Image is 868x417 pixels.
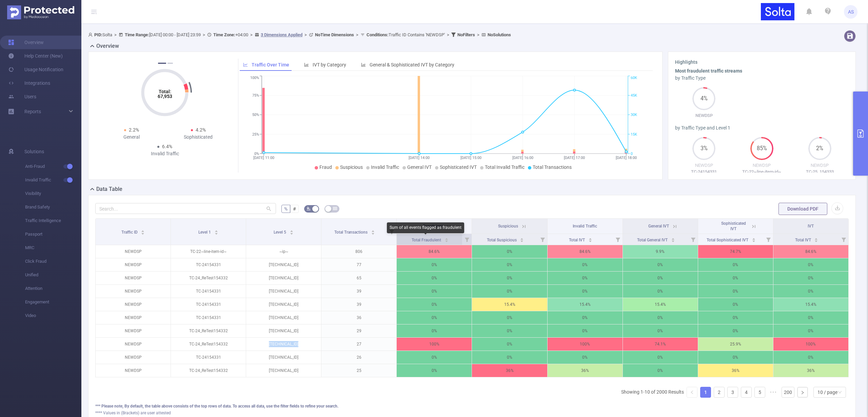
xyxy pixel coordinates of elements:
[472,272,547,284] p: 0%
[623,258,698,271] p: 0%
[512,156,533,160] tspan: [DATE] 16:00
[616,156,637,160] tspan: [DATE] 18:00
[25,241,81,255] span: MRC
[25,255,81,268] span: Click Fraud
[472,258,547,271] p: 0%
[488,32,511,37] b: No Solutions
[773,298,848,311] p: 15.4%
[397,245,472,258] p: 84.6%
[261,32,302,37] u: 3 Dimensions Applied
[412,238,442,242] span: Total Fraudulent
[397,364,472,377] p: 0%
[321,272,396,284] p: 65
[98,134,165,141] div: General
[246,298,321,311] p: [TECHNICAL_ID]
[838,390,842,395] i: icon: down
[25,173,81,187] span: Invalid Traffic
[321,324,396,337] p: 29
[733,168,791,175] p: TC-22~line-item-id~
[252,93,259,98] tspan: 75%
[687,387,697,398] li: Previous Page
[460,156,481,160] tspan: [DATE] 15:00
[621,387,684,398] li: Showing 1-10 of 2000 Results
[371,232,375,234] i: icon: caret-down
[246,285,321,298] p: [TECHNICAL_ID]
[445,237,449,241] div: Sort
[246,338,321,351] p: [TECHNICAL_ID]
[321,245,396,258] p: 806
[613,234,623,245] i: Filter menu
[791,168,849,175] p: TC-25_154333
[141,229,145,231] i: icon: caret-up
[246,311,321,324] p: [TECHNICAL_ID]
[95,403,849,409] div: *** Please note, By default, the table above consists of the top rows of data. To access all data...
[171,298,246,311] p: TC-24154331
[631,76,637,80] tspan: 60K
[698,258,773,271] p: 0%
[698,338,773,351] p: 25.9%
[701,387,711,397] a: 1
[214,229,218,233] div: Sort
[631,152,633,156] tspan: 0
[814,237,818,241] div: Sort
[125,32,149,37] b: Time Range:
[246,364,321,377] p: [TECHNICAL_ID]
[623,324,698,337] p: 0%
[768,387,779,398] span: •••
[196,127,206,133] span: 4.2%
[675,112,733,119] p: NEWDSP
[254,152,259,156] tspan: 0%
[171,285,246,298] p: TC-24154331
[741,387,752,398] li: 4
[88,33,94,37] i: icon: user
[728,387,738,397] a: 3
[25,227,81,241] span: Passport
[96,245,171,258] p: NEWDSP
[171,351,246,364] p: TC-24154331
[248,32,255,37] span: >
[752,237,756,241] div: Sort
[370,62,454,67] span: General & Sophisticated IVT by Category
[171,272,246,284] p: TC-24_ReTest154332
[675,75,849,82] div: by Traffic Type
[623,245,698,258] p: 9.9%
[340,164,363,170] span: Suspicious
[284,206,288,212] span: %
[397,298,472,311] p: 0%
[698,272,773,284] p: 0%
[440,164,477,170] span: Sophisticated IVT
[548,324,623,337] p: 0%
[397,285,472,298] p: 0%
[112,32,119,37] span: >
[94,32,102,37] b: PID:
[246,258,321,271] p: [TECHNICAL_ID]
[755,387,765,397] a: 5
[692,146,715,151] span: 3%
[727,387,738,398] li: 3
[132,150,198,157] div: Invalid Traffic
[7,5,74,19] img: Protected Media
[25,214,81,227] span: Traffic Intelligence
[354,32,360,37] span: >
[25,160,81,173] span: Anti-Fraud
[321,311,396,324] p: 36
[648,224,669,229] span: General IVT
[797,387,808,398] li: Next Page
[675,59,849,66] h3: Highlights
[548,285,623,298] p: 0%
[485,164,525,170] span: Total Invalid Traffic
[623,272,698,284] p: 0%
[623,285,698,298] p: 0%
[520,237,524,239] i: icon: caret-up
[215,229,218,231] i: icon: caret-up
[252,113,259,117] tspan: 50%
[25,295,81,309] span: Engagement
[714,387,724,397] a: 2
[171,338,246,351] p: TC-24_ReTest154332
[472,338,547,351] p: 0%
[671,239,675,241] i: icon: caret-down
[8,36,44,49] a: Overview
[778,203,827,215] button: Download PDF
[721,221,746,231] span: Sophisticated IVT
[129,127,139,133] span: 2.2%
